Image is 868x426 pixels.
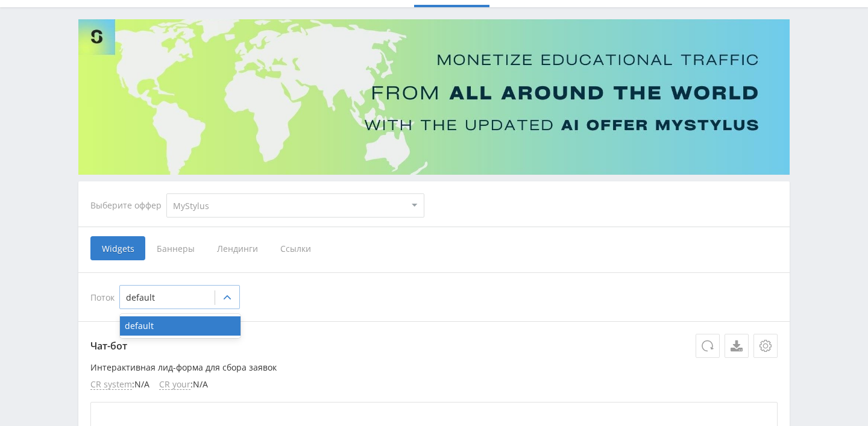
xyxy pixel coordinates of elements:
span: Лендинги [206,236,269,260]
span: CR your [159,380,190,390]
p: Интерактивная лид-форма для сбора заявок [90,363,778,372]
button: Обновить [696,334,720,358]
div: Выберите оффер [90,201,166,210]
li: : N/A [159,380,208,390]
p: Чат-бот [90,334,778,358]
button: Настройки [753,334,778,358]
span: CR system [90,380,132,390]
div: Поток [90,285,778,309]
div: default [120,316,241,336]
li: : N/A [90,380,149,390]
span: Widgets [90,236,145,260]
img: Banner [78,19,790,175]
span: Баннеры [145,236,206,260]
span: Ссылки [269,236,322,260]
a: Скачать [725,334,749,358]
